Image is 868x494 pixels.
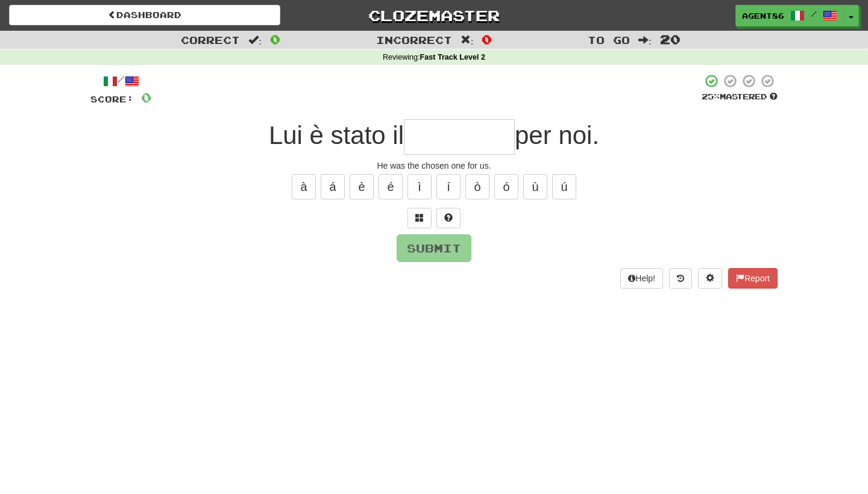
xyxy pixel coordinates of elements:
span: To go [588,34,630,46]
span: : [248,35,262,45]
span: 0 [270,32,280,46]
span: 0 [482,32,492,46]
button: Single letter hint - you only get 1 per sentence and score half the points! alt+h [436,208,461,228]
span: Score: [90,94,134,104]
button: è [350,174,374,199]
button: ú [552,174,576,199]
button: á [321,174,345,199]
button: ì [407,174,432,199]
span: Correct [181,34,240,46]
button: Help! [620,268,663,289]
span: per noi. [515,121,599,149]
button: Submit [397,234,471,262]
button: ò [465,174,489,199]
div: / [90,73,151,89]
span: : [638,35,652,45]
button: ó [494,174,518,199]
button: Round history (alt+y) [669,268,692,289]
strong: Fast Track Level 2 [420,53,486,61]
a: Agent86 / [735,5,844,27]
span: : [461,35,474,45]
span: 20 [660,32,681,46]
button: é [379,174,403,199]
a: Dashboard [9,5,280,25]
div: He was the chosen one for us. [90,160,778,172]
a: Clozemaster [298,5,570,26]
span: 0 [141,90,151,105]
button: Report [728,268,778,289]
button: í [436,174,461,199]
span: Agent86 [742,10,784,21]
button: à [292,174,316,199]
div: Mastered [702,92,778,102]
span: 25 % [702,92,720,101]
button: Switch sentence to multiple choice alt+p [407,208,432,228]
span: / [811,10,817,18]
button: ù [523,174,547,199]
span: Lui è stato il [269,121,404,149]
span: Incorrect [376,34,452,46]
